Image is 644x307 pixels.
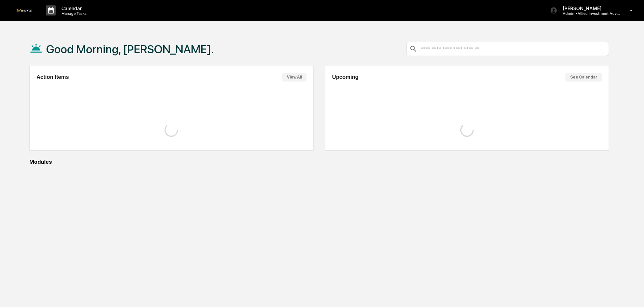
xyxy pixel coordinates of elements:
p: Calendar [56,5,90,11]
h1: Good Morning, [PERSON_NAME]. [46,42,214,56]
div: Modules [29,159,609,165]
h2: Action Items [36,74,69,80]
p: Admin • Allied Investment Advisors [557,11,620,16]
button: See Calendar [565,73,602,82]
p: [PERSON_NAME] [557,5,620,11]
button: View All [282,73,306,82]
p: Manage Tasks [56,11,90,16]
img: logo [16,9,32,12]
h2: Upcoming [332,74,358,80]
